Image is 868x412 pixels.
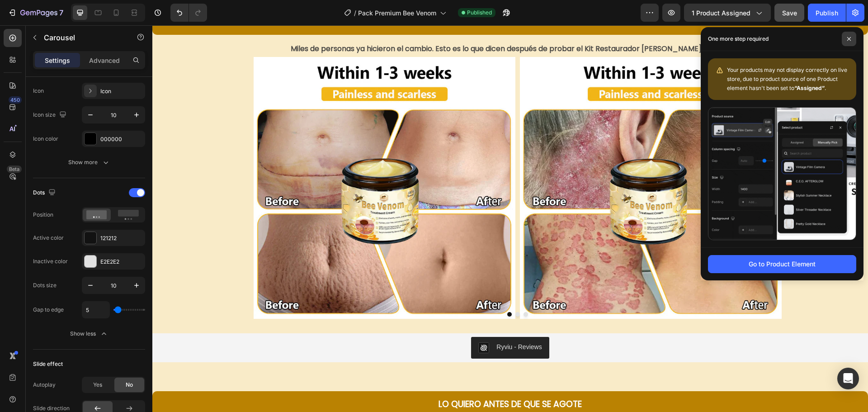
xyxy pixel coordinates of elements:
[371,287,376,291] button: Dot
[33,109,68,121] div: Icon size
[70,329,108,338] div: Show less
[708,34,769,43] p: One more step required
[774,4,804,22] button: Save
[82,302,109,318] input: Auto
[44,32,121,43] p: Carousel
[33,211,53,219] div: Position
[33,154,145,170] button: Show more
[467,9,492,17] span: Published
[354,8,356,18] span: /
[89,56,120,65] p: Advanced
[100,135,143,143] div: 000000
[33,257,68,265] div: Inactive color
[152,25,868,412] iframe: Design area
[170,4,207,22] div: Undo/Redo
[100,87,143,95] div: Icon
[9,96,22,104] div: 450
[33,135,58,143] div: Icon color
[33,234,64,242] div: Active color
[326,317,337,328] img: CJed0K2x44sDEAE=.png
[782,9,797,17] span: Save
[727,66,847,91] span: Your products may not display correctly on live store, due to product source of one Product eleme...
[794,85,825,91] b: “Assigned”
[608,156,622,170] button: Carousel Next Arrow
[100,234,143,242] div: 121212
[68,158,110,167] div: Show more
[692,8,750,18] span: 1 product assigned
[33,306,64,314] div: Gap to edge
[33,87,44,95] div: Icon
[358,8,436,18] span: Pack Premium Bee Venom
[344,317,389,327] div: Ryviu - Reviews
[363,287,368,291] button: Dot
[808,4,846,22] button: Publish
[126,381,133,389] span: No
[33,281,57,289] div: Dots size
[93,381,102,389] span: Yes
[708,255,856,273] button: Go to Product Element
[33,360,63,368] div: Slide effect
[59,7,63,18] p: 7
[319,312,396,333] button: Ryviu - Reviews
[837,368,859,389] div: Open Intercom Messenger
[684,4,771,22] button: 1 product assigned
[368,32,629,294] img: gempages_543298527774639108-43183e48-9a09-4ea5-af46-42d484aef7f7.jpg
[286,373,429,385] span: Lo quiero antes de que se agote
[4,4,67,22] button: 7
[33,326,145,342] button: Show less
[749,259,816,269] div: Go to Product Element
[7,166,22,173] div: Beta
[355,287,359,291] button: Dot
[45,56,70,65] p: Settings
[816,8,838,18] div: Publish
[33,381,56,389] div: Autoplay
[33,187,57,199] div: Dots
[100,258,143,266] div: E2E2E2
